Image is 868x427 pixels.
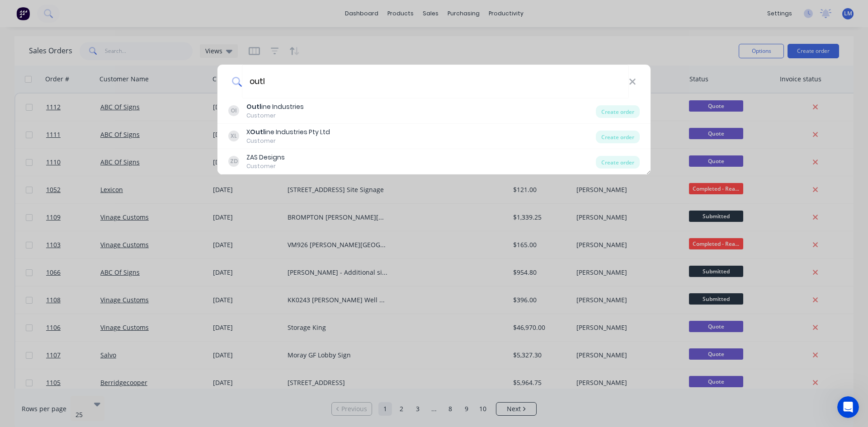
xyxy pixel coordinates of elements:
iframe: Intercom live chat [837,396,859,418]
div: X ine Industries Pty Ltd [246,127,330,137]
b: Outl [250,127,265,136]
div: Create order [596,156,640,169]
div: ZAS Designs [246,153,285,162]
div: ZD [228,156,239,167]
div: Customer [246,137,330,145]
div: Create order [596,105,640,118]
input: Enter a customer name to create a new order... [242,65,629,99]
b: Outl [246,102,261,111]
div: Customer [246,162,285,170]
div: OI [228,105,239,116]
div: XL [228,131,239,141]
div: Customer [246,112,304,120]
div: Create order [596,131,640,143]
div: ine Industries [246,102,304,112]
